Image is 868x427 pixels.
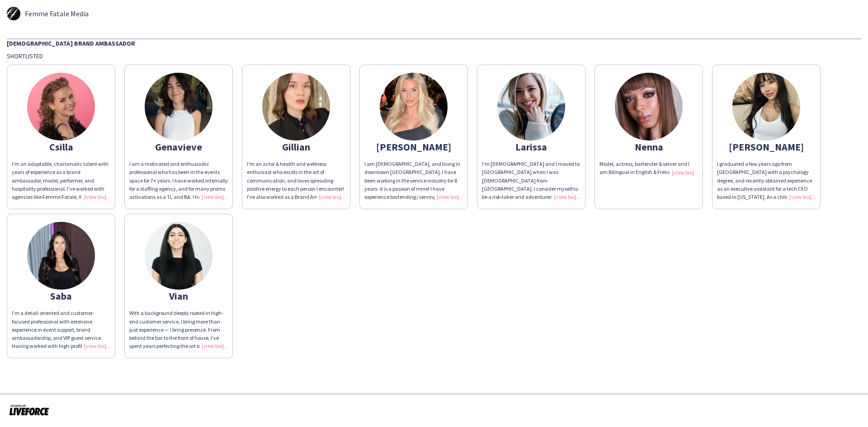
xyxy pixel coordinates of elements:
span: Femme Fatale Media [25,9,89,18]
div: [PERSON_NAME] [717,143,816,151]
div: I’m a detail-oriented and customer-focused professional with extensive experience in event suppor... [12,309,110,350]
div: I graduated a few years ago from [GEOGRAPHIC_DATA] with a psychology degree, and recently obtaine... [717,160,816,201]
img: thumb-686ed2b01dae5.jpeg [262,73,330,141]
div: Nenna [599,143,698,151]
img: thumb-39854cd5-1e1b-4859-a9f5-70b3ac76cbb6.jpg [145,222,212,290]
div: [DEMOGRAPHIC_DATA] Brand Ambassador [7,38,861,47]
div: Larissa [482,143,580,151]
span: I'm an actor & health and wellness enthusiast who excels in the art of communication, and loves s... [247,160,344,216]
div: With a background deeply rooted in high-end customer service, I bring more than just experience —... [129,309,228,350]
img: thumb-1683910523645e6f7b75289.png [497,73,565,141]
div: Csilla [12,143,110,151]
div: I am [DEMOGRAPHIC_DATA], and living in downtown [GEOGRAPHIC_DATA]. I have been working in the ser... [364,160,463,201]
div: I am a motivated and enthusiastic professional who has been in the events space for 7+ years. I h... [129,160,228,201]
div: Genavieve [129,143,228,151]
img: thumb-6884580e3ef63.jpg [27,73,95,141]
img: thumb-556df02a-8418-42a2-b32f-057cd1d4ccea.jpg [380,73,448,141]
img: thumb-687557a3ccd97.jpg [27,222,95,290]
img: thumb-5d261e8036265.jpg [7,7,20,20]
div: Shortlisted [7,52,861,60]
img: Powered by Liveforce [9,404,49,416]
div: I’m an adaptable, charismatic talent with years of experience as a brand ambassador, model, perfo... [12,160,110,201]
img: thumb-707bfd96-8c97-4d8d-97cd-3f6696379061.jpg [145,73,212,141]
img: thumb-5de695aece78e.jpg [615,73,683,141]
div: Gillian [247,143,345,151]
span: I'm [DEMOGRAPHIC_DATA] and I moved to [GEOGRAPHIC_DATA] when I was [DEMOGRAPHIC_DATA] from [GEOGR... [482,160,580,266]
div: [PERSON_NAME] [364,143,463,151]
div: Vian [129,292,228,300]
div: Saba [12,292,110,300]
div: Model, actress, bartender & server and I am Bilingual in English & French! [599,160,698,176]
img: thumb-4ef09eab-5109-47b9-bb7f-77f7103c1f44.jpg [732,73,800,141]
